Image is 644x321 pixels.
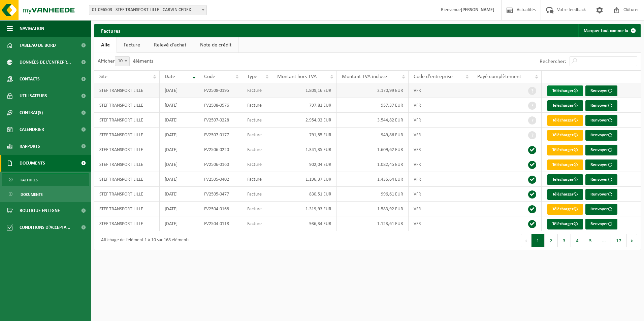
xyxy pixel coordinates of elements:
td: FV2508-0576 [199,98,243,113]
td: VFR [409,202,473,216]
td: 957,37 EUR [337,98,408,113]
td: STEF TRANSPORT LILLE [94,172,160,187]
td: VFR [409,98,473,113]
span: … [597,234,611,247]
td: STEF TRANSPORT LILLE [94,98,160,113]
td: Facture [242,202,272,216]
a: Télécharger [547,130,583,141]
strong: [PERSON_NAME] [461,7,494,12]
td: 3.544,82 EUR [337,113,408,128]
a: Relevé d'achat [147,37,193,53]
span: Rapports [20,138,40,155]
td: FV2507-0228 [199,113,243,128]
span: Payé complètement [477,74,521,79]
td: VFR [409,157,473,172]
td: STEF TRANSPORT LILLE [94,113,160,128]
span: Site [99,74,107,79]
td: [DATE] [160,187,199,202]
span: Code [204,74,215,79]
span: Type [247,74,257,79]
span: Boutique en ligne [20,202,60,219]
td: STEF TRANSPORT LILLE [94,142,160,157]
button: Renvoyer [585,204,617,215]
td: STEF TRANSPORT LILLE [94,157,160,172]
td: VFR [409,128,473,142]
a: Facture [117,37,147,53]
button: Marquer tout comme lu [578,24,640,37]
td: [DATE] [160,216,199,231]
td: 1.435,64 EUR [337,172,408,187]
td: 949,86 EUR [337,128,408,142]
td: [DATE] [160,113,199,128]
td: 902,04 EUR [272,157,337,172]
button: Renvoyer [585,189,617,200]
span: 01-096503 - STEF TRANSPORT LILLE - CARVIN CEDEX [89,5,206,15]
span: Utilisateurs [20,87,47,104]
td: 1.609,62 EUR [337,142,408,157]
a: Télécharger [547,159,583,170]
td: 1.123,61 EUR [337,216,408,231]
td: FV2504-0168 [199,202,243,216]
td: VFR [409,113,473,128]
td: [DATE] [160,98,199,113]
span: Contacts [20,71,40,87]
td: Facture [242,187,272,202]
label: Rechercher: [540,59,566,64]
td: STEF TRANSPORT LILLE [94,202,160,216]
button: Renvoyer [585,100,617,111]
a: Factures [2,173,89,186]
td: FV2506-0160 [199,157,243,172]
button: Next [627,234,637,247]
td: [DATE] [160,202,199,216]
td: Facture [242,113,272,128]
span: Contrat(s) [20,104,43,121]
a: Télécharger [547,85,583,96]
td: 1.319,93 EUR [272,202,337,216]
button: Renvoyer [585,174,617,185]
a: Télécharger [547,189,583,200]
a: Télécharger [547,204,583,215]
td: 830,51 EUR [272,187,337,202]
td: [DATE] [160,142,199,157]
td: VFR [409,172,473,187]
td: VFR [409,187,473,202]
button: Renvoyer [585,159,617,170]
button: Previous [521,234,532,247]
a: Télécharger [547,115,583,126]
td: FV2505-0402 [199,172,243,187]
button: Renvoyer [585,85,617,96]
td: Facture [242,157,272,172]
td: Facture [242,172,272,187]
span: 10 [115,56,130,66]
span: Documents [21,188,43,201]
span: Tableau de bord [20,37,56,54]
td: 1.583,92 EUR [337,202,408,216]
td: 1.082,45 EUR [337,157,408,172]
td: VFR [409,142,473,157]
td: FV2507-0177 [199,128,243,142]
td: 1.341,35 EUR [272,142,337,157]
td: 936,34 EUR [272,216,337,231]
span: Documents [20,155,45,172]
td: 996,61 EUR [337,187,408,202]
td: Facture [242,216,272,231]
td: Facture [242,83,272,98]
td: STEF TRANSPORT LILLE [94,187,160,202]
span: Date [165,74,175,79]
td: [DATE] [160,128,199,142]
td: FV2505-0477 [199,187,243,202]
button: Renvoyer [585,145,617,155]
td: VFR [409,83,473,98]
td: 1.196,37 EUR [272,172,337,187]
span: 10 [115,57,129,66]
td: Facture [242,98,272,113]
td: Facture [242,128,272,142]
span: Factures [21,174,38,186]
span: Calendrier [20,121,44,138]
button: 2 [545,234,558,247]
span: Conditions d'accepta... [20,219,70,236]
td: FV2508-0195 [199,83,243,98]
td: FV2504-0118 [199,216,243,231]
button: 5 [584,234,597,247]
td: 791,55 EUR [272,128,337,142]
